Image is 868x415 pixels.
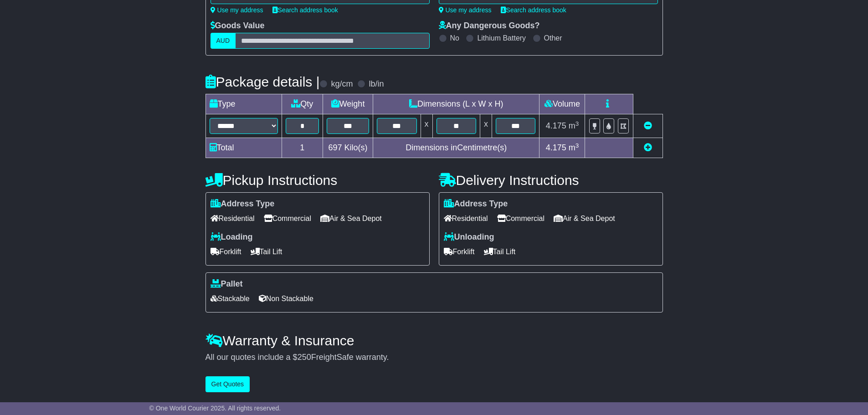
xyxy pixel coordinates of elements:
[575,142,579,149] sup: 3
[421,114,432,138] td: x
[546,143,566,152] span: 4.175
[539,94,585,114] td: Volume
[205,353,663,363] div: All our quotes include a $ FreightSafe warranty.
[554,211,615,225] span: Air & Sea Depot
[282,138,323,158] td: 1
[211,279,243,289] label: Pallet
[211,232,253,242] label: Loading
[205,333,663,348] h4: Warranty & Insurance
[329,143,342,152] span: 697
[205,138,282,158] td: Total
[444,245,475,259] span: Forklift
[497,211,544,225] span: Commercial
[205,376,250,392] button: Get Quotes
[205,74,320,89] h4: Package details |
[444,211,488,225] span: Residential
[439,6,492,14] a: Use my address
[211,292,250,306] span: Stackable
[439,173,663,188] h4: Delivery Instructions
[298,353,311,362] span: 250
[450,34,459,42] label: No
[444,199,508,209] label: Address Type
[444,232,494,242] label: Unloading
[320,211,382,225] span: Air & Sea Depot
[644,121,652,130] a: Remove this item
[546,121,566,130] span: 4.175
[251,245,282,259] span: Tail Lift
[259,292,313,306] span: Non Stackable
[323,94,373,114] td: Weight
[211,245,241,259] span: Forklift
[544,34,562,42] label: Other
[373,94,539,114] td: Dimensions (L x W x H)
[569,121,579,130] span: m
[569,143,579,152] span: m
[477,34,526,42] label: Lithium Battery
[205,94,282,114] td: Type
[282,94,323,114] td: Qty
[501,6,566,14] a: Search address book
[211,21,265,31] label: Goods Value
[272,6,338,14] a: Search address book
[484,245,516,259] span: Tail Lift
[211,199,275,209] label: Address Type
[369,79,384,89] label: lb/in
[149,405,281,412] span: © One World Courier 2025. All rights reserved.
[575,120,579,127] sup: 3
[211,6,263,14] a: Use my address
[480,114,492,138] td: x
[323,138,373,158] td: Kilo(s)
[264,211,311,225] span: Commercial
[205,173,430,188] h4: Pickup Instructions
[439,21,540,31] label: Any Dangerous Goods?
[373,138,539,158] td: Dimensions in Centimetre(s)
[211,211,255,225] span: Residential
[211,33,236,49] label: AUD
[644,143,652,152] a: Add new item
[331,79,353,89] label: kg/cm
